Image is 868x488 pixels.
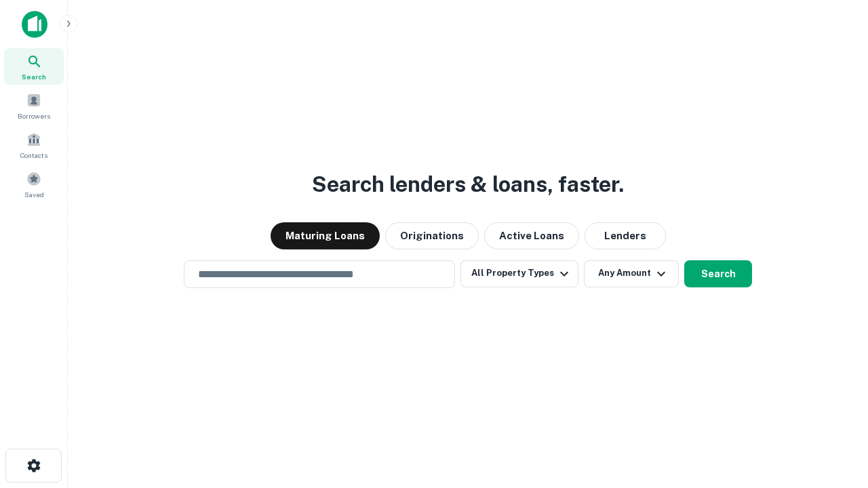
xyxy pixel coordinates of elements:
[585,222,666,249] button: Lenders
[271,222,380,249] button: Maturing Loans
[4,166,64,203] a: Saved
[800,380,868,445] iframe: Chat Widget
[460,260,578,287] button: All Property Types
[22,11,47,38] img: capitalize-icon.png
[4,87,64,124] a: Borrowers
[312,168,624,201] h3: Search lenders & loans, faster.
[385,222,479,249] button: Originations
[20,150,47,161] span: Contacts
[24,189,44,200] span: Saved
[18,110,50,121] span: Borrowers
[22,71,46,82] span: Search
[4,48,64,85] a: Search
[4,127,64,163] a: Contacts
[484,222,579,249] button: Active Loans
[684,260,752,287] button: Search
[584,260,679,287] button: Any Amount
